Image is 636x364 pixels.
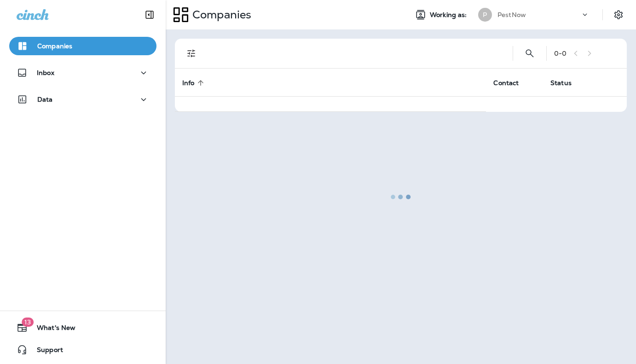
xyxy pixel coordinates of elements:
[9,64,156,82] button: Inbox
[137,6,162,24] button: Collapse Sidebar
[9,37,156,55] button: Companies
[610,6,627,23] button: Settings
[497,11,526,18] p: PestNow
[478,8,492,22] div: P
[22,318,34,327] span: 13
[9,90,156,109] button: Data
[430,11,469,19] span: Working as:
[37,69,54,76] p: Inbox
[37,96,53,103] p: Data
[9,318,156,337] button: 13What's New
[189,8,251,22] p: Companies
[28,324,75,335] span: What's New
[28,346,63,357] span: Support
[9,341,156,359] button: Support
[37,42,72,50] p: Companies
